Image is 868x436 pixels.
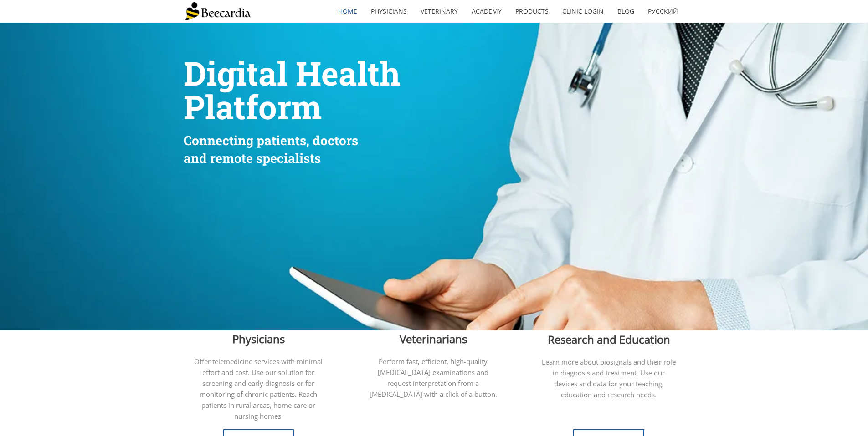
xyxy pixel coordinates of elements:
a: Blog [611,1,641,22]
a: Veterinary [414,1,465,22]
a: Physicians [364,1,414,22]
img: Beecardia [184,2,251,20]
span: Veterinarians [400,331,467,346]
span: Physicians [232,331,285,346]
span: and remote specialists [184,150,321,167]
span: Offer telemedicine services with minimal effort and cost. Use our solution for screening and earl... [194,357,323,421]
span: Research and Education [548,332,670,347]
span: Learn more about biosignals and their role in diagnosis and treatment. Use our devices and data f... [542,357,676,399]
a: Русский [641,1,685,22]
a: Clinic Login [555,1,611,22]
span: Platform [184,85,322,128]
span: Digital Health [184,51,401,95]
span: Perform fast, efficient, high-quality [MEDICAL_DATA] examinations and request interpretation from... [370,357,497,399]
span: Connecting patients, doctors [184,132,358,149]
a: Products [508,1,555,22]
a: Academy [465,1,508,22]
a: home [331,1,364,22]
